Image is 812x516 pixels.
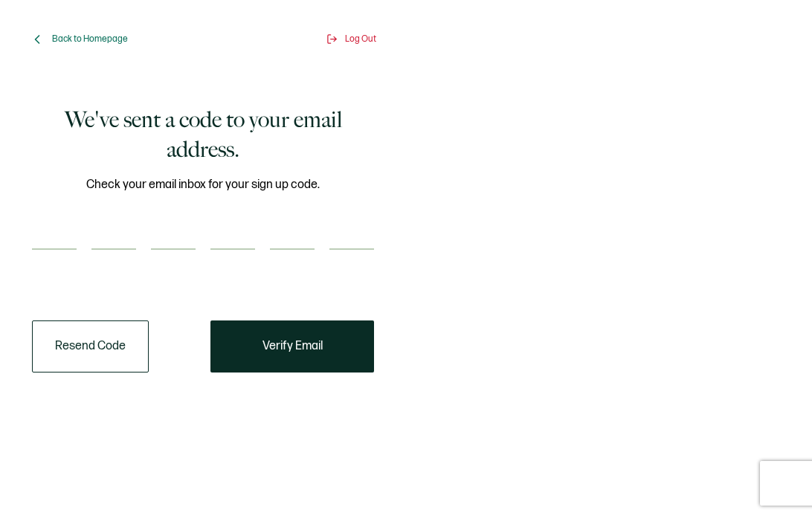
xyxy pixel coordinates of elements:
[262,341,323,352] span: Verify Email
[86,175,320,194] span: Check your email inbox for your sign up code.
[52,33,128,45] span: Back to Homepage
[345,33,376,45] span: Log Out
[210,320,374,373] button: Verify Email
[32,320,149,373] button: Resend Code
[41,105,365,164] h1: We've sent a code to your email address.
